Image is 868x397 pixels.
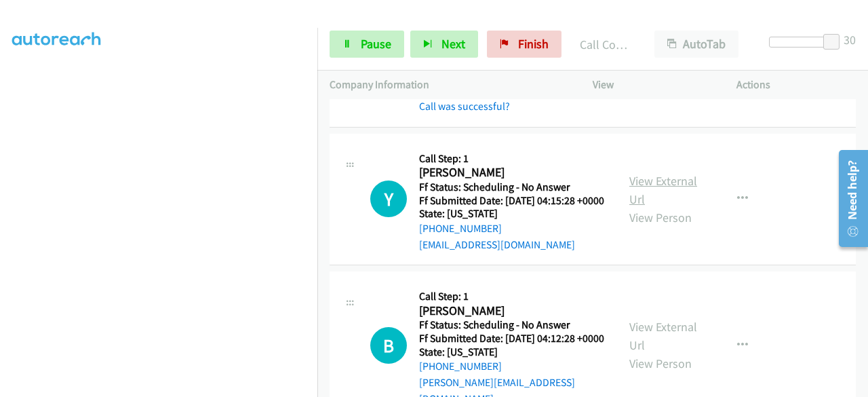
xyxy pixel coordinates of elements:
[518,36,549,52] span: Finish
[629,210,692,225] a: View Person
[654,31,738,58] button: AutoTab
[829,145,868,252] iframe: Resource Center
[419,181,604,194] h5: Ff Status: Scheduling - No Answer
[419,332,605,345] h5: Ff Submitted Date: [DATE] 04:12:28 +0000
[370,181,407,217] div: The call is yet to be attempted
[441,36,465,52] span: Next
[370,327,407,364] div: The call is yet to be attempted
[419,318,605,332] h5: Ff Status: Scheduling - No Answer
[419,303,600,319] h2: [PERSON_NAME]
[593,77,712,93] p: View
[419,152,604,166] h5: Call Step: 1
[629,319,697,353] a: View External Url
[736,77,856,93] p: Actions
[370,327,407,364] h1: B
[410,31,478,58] button: Next
[580,35,630,54] p: Call Completed
[419,222,502,235] a: [PHONE_NUMBER]
[361,36,391,52] span: Pause
[487,31,561,58] a: Finish
[330,31,404,58] a: Pause
[629,356,692,371] a: View Person
[419,360,502,373] a: [PHONE_NUMBER]
[419,238,575,251] a: [EMAIL_ADDRESS][DOMAIN_NAME]
[419,100,510,113] a: Call was successful?
[370,181,407,217] h1: Y
[330,77,568,93] p: Company Information
[419,165,600,181] h2: [PERSON_NAME]
[629,173,697,207] a: View External Url
[419,290,605,303] h5: Call Step: 1
[844,31,856,49] div: 30
[419,194,604,208] h5: Ff Submitted Date: [DATE] 04:15:28 +0000
[419,207,604,221] h5: State: [US_STATE]
[419,345,605,359] h5: State: [US_STATE]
